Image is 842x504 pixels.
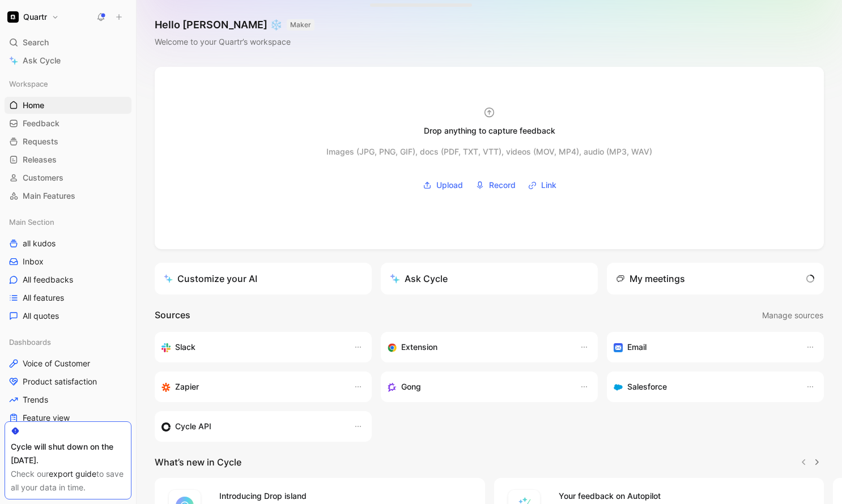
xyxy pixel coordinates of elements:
span: Link [541,178,556,192]
div: Customize your AI [164,272,257,285]
div: Forward emails to your feedback inbox [614,340,794,354]
a: Ask Cycle [5,52,131,69]
button: MAKER [287,19,314,31]
button: Ask Cycle [381,263,598,294]
a: Releases [5,151,131,168]
a: Feedback [5,115,131,132]
span: Main Features [23,190,75,202]
div: DashboardsVoice of CustomerProduct satisfactionTrendsFeature viewCustomer view [5,334,131,445]
a: All feedbacks [5,271,131,288]
a: Customize your AI [155,263,372,294]
button: Record [471,177,520,194]
span: Trends [23,394,48,405]
h2: What’s new in Cycle [155,455,241,469]
span: Home [23,100,44,111]
span: Product satisfaction [23,376,97,387]
span: Search [23,36,49,49]
div: Capture feedback from your incoming calls [388,380,568,394]
a: all kudos [5,235,131,252]
div: Ask Cycle [390,272,448,285]
a: Voice of Customer [5,355,131,372]
button: QuartrQuartr [5,9,62,25]
a: export guide [49,469,96,479]
span: all kudos [23,238,56,249]
div: Drop anything to capture feedback [424,124,555,138]
div: Welcome to your Quartr’s workspace [155,35,314,49]
span: Main Section [9,216,54,228]
span: Ask Cycle [23,54,61,67]
div: Workspace [5,75,131,92]
div: Images (JPG, PNG, GIF), docs (PDF, TXT, VTT), videos (MOV, MP4), audio (MP3, WAV) [326,145,652,159]
span: Feedback [23,118,59,129]
a: All quotes [5,307,131,324]
a: Requests [5,133,131,150]
img: Quartr [7,11,19,23]
div: My meetings [616,272,685,285]
h1: Quartr [23,12,47,22]
h4: Introducing Drop island [219,489,471,503]
span: Workspace [9,78,48,89]
a: Inbox [5,253,131,270]
div: Capture feedback from anywhere on the web [388,340,568,354]
span: Inbox [23,256,44,267]
h3: Email [627,340,647,354]
a: Home [5,97,131,114]
h3: Slack [175,340,195,354]
span: Customers [23,172,63,183]
a: Trends [5,391,131,408]
span: Dashboards [9,336,51,348]
h3: Gong [401,380,421,394]
button: Upload [419,177,467,194]
span: Requests [23,136,58,147]
div: Search [5,34,131,51]
div: Sync customers & send feedback from custom sources. Get inspired by our favorite use case [161,420,342,433]
a: Product satisfaction [5,373,131,390]
a: Main Features [5,187,131,204]
span: Upload [436,178,463,192]
a: Customers [5,169,131,186]
button: Link [524,177,560,194]
span: Manage sources [762,309,823,322]
span: Record [489,178,516,192]
h3: Zapier [175,380,199,394]
span: All quotes [23,310,59,322]
a: Feature view [5,409,131,426]
div: Capture feedback from thousands of sources with Zapier (survey results, recordings, sheets, etc). [161,380,342,394]
h3: Salesforce [627,380,667,394]
div: Check our to save all your data in time. [11,467,125,494]
div: Cycle will shut down on the [DATE]. [11,440,125,467]
span: Feature view [23,412,70,424]
button: Manage sources [762,308,824,323]
span: Voice of Customer [23,358,90,369]
a: All features [5,289,131,306]
h3: Cycle API [175,420,211,433]
div: Sync your customers, send feedback and get updates in Slack [161,340,342,354]
h1: Hello [PERSON_NAME] ❄️ [155,18,314,32]
div: Dashboards [5,334,131,351]
div: Main Section [5,213,131,230]
h4: Your feedback on Autopilot [559,489,811,503]
span: Releases [23,154,57,165]
h3: Extension [401,340,437,354]
div: Main Sectionall kudosInboxAll feedbacksAll featuresAll quotes [5,213,131,324]
span: All features [23,292,64,304]
h2: Sources [155,308,190,323]
span: All feedbacks [23,274,73,285]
